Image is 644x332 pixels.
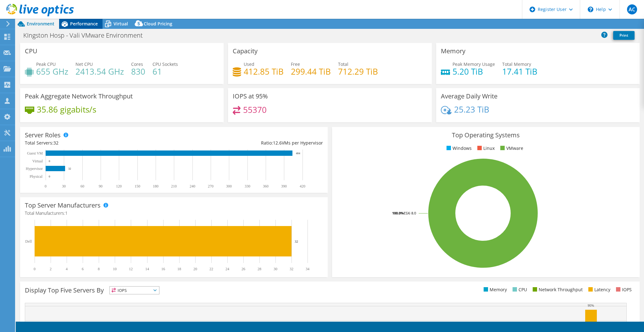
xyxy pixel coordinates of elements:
h4: 712.29 TiB [338,68,378,75]
text: 240 [190,184,195,188]
text: 120 [116,184,122,188]
span: 12.6 [273,140,282,146]
h4: 2413.54 GHz [75,68,124,75]
h4: 61 [153,68,178,75]
text: 4 [66,267,68,271]
h3: Capacity [233,48,258,55]
text: 0 [49,175,50,178]
span: 32 [53,140,58,146]
h4: 25.23 TiB [454,106,489,113]
span: Cores [131,61,143,67]
h4: 830 [131,68,145,75]
text: 300 [226,184,232,188]
text: 330 [245,184,250,188]
text: 360 [263,184,269,188]
span: Net CPU [75,61,93,67]
h3: IOPS at 95% [233,93,268,100]
span: Cloud Pricing [144,21,172,27]
text: 0 [34,267,36,271]
span: Peak Memory Usage [452,61,495,67]
span: Virtual [114,21,128,27]
h3: Peak Aggregate Network Throughput [25,93,133,100]
svg: \n [588,7,593,12]
span: Total [338,61,348,67]
span: 1 [65,210,68,216]
li: CPU [511,286,527,293]
text: 390 [281,184,287,188]
h4: 412.85 TiB [244,68,284,75]
text: Virtual [32,159,43,163]
text: 28 [258,267,261,271]
text: 6 [82,267,84,271]
li: IOPS [614,286,632,293]
text: Dell [25,239,32,244]
li: Windows [445,145,472,152]
span: Total Memory [502,61,531,67]
span: Environment [27,21,54,27]
text: 32 [290,267,293,271]
text: 18 [177,267,181,271]
span: IOPS [110,287,159,294]
li: Linux [476,145,495,152]
text: Physical [30,174,42,179]
text: 32 [68,167,71,170]
text: 210 [171,184,177,188]
text: 14 [145,267,149,271]
span: CPU Sockets [153,61,178,67]
text: 404 [296,152,300,155]
text: 0 [49,160,50,163]
span: AC [627,4,637,14]
text: 90 [99,184,103,188]
text: Hypervisor [26,166,43,171]
h3: Top Operating Systems [337,132,635,139]
text: 150 [135,184,140,188]
a: Print [613,31,635,40]
h4: 5.20 TiB [452,68,495,75]
div: Ratio: VMs per Hypervisor [174,140,323,146]
text: 60 [80,184,84,188]
h4: 655 GHz [36,68,68,75]
text: 180 [153,184,158,188]
text: 10 [113,267,117,271]
text: 8 [98,267,100,271]
h1: KIngston Hosp - Vali VMware Environment [20,32,153,39]
span: Peak CPU [36,61,56,67]
li: Latency [587,286,610,293]
tspan: ESXi 8.0 [404,211,416,215]
li: Network Throughput [531,286,583,293]
h4: 17.41 TiB [502,68,537,75]
text: 2 [50,267,52,271]
li: VMware [499,145,523,152]
div: Total Servers: [25,140,174,146]
text: 270 [208,184,214,188]
h4: Total Manufacturers: [25,210,323,217]
text: 24 [225,267,229,271]
h3: Average Daily Write [441,93,497,100]
text: Guest VM [27,151,43,155]
tspan: 100.0% [392,211,404,215]
span: Performance [70,21,98,27]
text: 30 [62,184,66,188]
text: 26 [241,267,245,271]
span: Free [291,61,300,67]
text: 32 [295,240,298,243]
h3: Server Roles [25,132,61,139]
text: 22 [209,267,213,271]
h4: 299.44 TiB [291,68,331,75]
h3: Memory [441,48,465,55]
text: 16 [161,267,165,271]
text: 20 [193,267,197,271]
text: 95% [588,303,594,307]
h4: 35.86 gigabits/s [37,106,96,113]
text: 0 [45,184,47,188]
h3: CPU [25,48,37,55]
text: 420 [300,184,305,188]
h4: 55370 [243,106,267,113]
span: Used [244,61,254,67]
text: 34 [306,267,309,271]
text: 30 [274,267,277,271]
h3: Top Server Manufacturers [25,202,101,209]
text: 12 [129,267,133,271]
li: Memory [482,286,507,293]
